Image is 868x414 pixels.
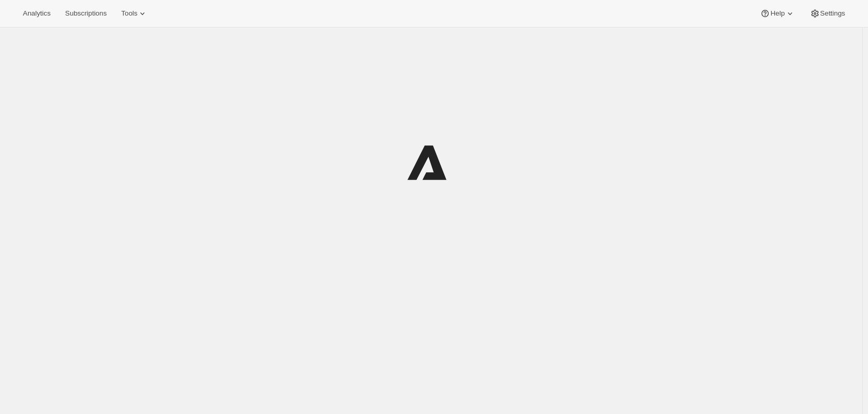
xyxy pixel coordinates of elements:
[804,6,851,21] button: Settings
[59,6,113,21] button: Subscriptions
[121,9,137,18] span: Tools
[820,9,845,18] span: Settings
[754,6,801,21] button: Help
[17,6,57,21] button: Analytics
[115,6,154,21] button: Tools
[770,9,784,18] span: Help
[23,9,50,18] span: Analytics
[65,9,107,18] span: Subscriptions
